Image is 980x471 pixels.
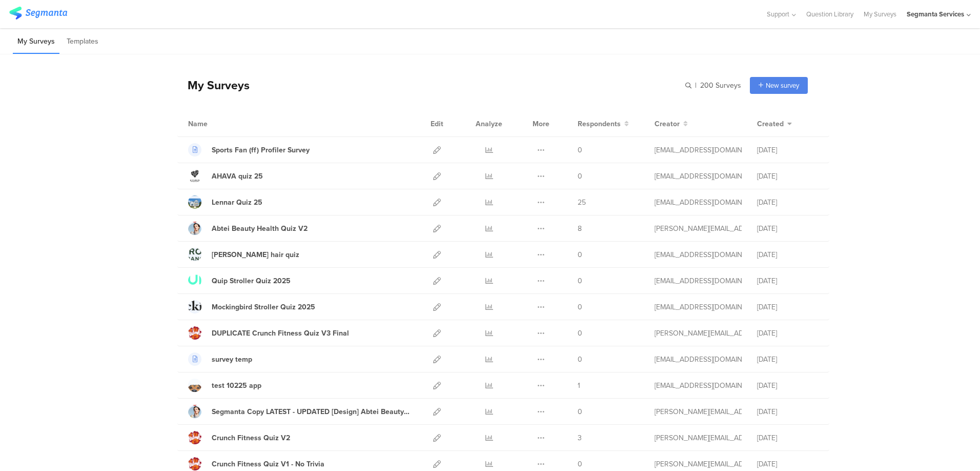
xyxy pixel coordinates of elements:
[578,223,582,234] span: 8
[212,354,252,365] div: survey temp
[757,459,819,469] div: [DATE]
[188,457,324,470] a: Crunch Fitness Quiz V1 - No Trivia
[212,249,299,260] div: YVES ROCHER hair quiz
[426,111,448,136] div: Edit
[655,433,742,443] div: riel@segmanta.com
[655,302,742,312] div: eliran@segmanta.com
[212,406,411,417] div: Segmanta Copy LATEST - UPDATED [Design] Abtei Beauty Health Quiz
[757,119,784,129] span: Created
[655,354,742,365] div: eliran@segmanta.com
[655,223,742,234] div: riel@segmanta.com
[212,223,308,234] div: Abtei Beauty Health Quiz V2
[474,111,504,136] div: Analyze
[655,380,742,391] div: eliran@segmanta.com
[212,459,324,469] div: Crunch Fitness Quiz V1 - No Trivia
[757,354,819,365] div: [DATE]
[578,406,582,417] span: 0
[655,459,742,469] div: riel@segmanta.com
[177,76,250,94] div: My Surveys
[578,328,582,339] span: 0
[212,276,291,286] div: Quip Stroller Quiz 2025
[693,80,698,91] span: |
[212,380,261,391] div: test 10225 app
[212,145,310,155] div: Sports Fan (ff) Profiler Survey
[655,276,742,286] div: eliran@segmanta.com
[655,328,742,339] div: riel@segmanta.com
[757,406,819,417] div: [DATE]
[188,248,299,261] a: [PERSON_NAME] hair quiz
[766,81,799,90] span: New survey
[212,171,263,182] div: AHAVA quiz 25
[578,380,580,391] span: 1
[655,406,742,417] div: riel@segmanta.com
[767,9,789,19] span: Support
[188,222,308,235] a: Abtei Beauty Health Quiz V2
[212,197,262,208] div: Lennar Quiz 25
[757,433,819,443] div: [DATE]
[13,30,59,54] li: My Surveys
[188,119,250,129] div: Name
[188,143,310,156] a: Sports Fan (ff) Profiler Survey
[655,197,742,208] div: eliran@segmanta.com
[757,328,819,339] div: [DATE]
[188,379,261,392] a: test 10225 app
[578,249,582,260] span: 0
[530,111,552,136] div: More
[188,405,411,418] a: Segmanta Copy LATEST - UPDATED [Design] Abtei Beauty Health Quiz
[578,119,629,129] button: Respondents
[9,7,67,19] img: segmanta logo
[578,145,582,155] span: 0
[188,274,291,287] a: Quip Stroller Quiz 2025
[212,302,315,312] div: Mockingbird Stroller Quiz 2025
[188,195,262,209] a: Lennar Quiz 25
[578,459,582,469] span: 0
[700,80,741,91] span: 200 Surveys
[62,30,103,54] li: Templates
[757,197,819,208] div: [DATE]
[655,171,742,182] div: eliran@segmanta.com
[757,223,819,234] div: [DATE]
[907,9,964,19] div: Segmanta Services
[655,249,742,260] div: eliran@segmanta.com
[757,119,792,129] button: Created
[655,119,688,129] button: Creator
[578,302,582,312] span: 0
[578,276,582,286] span: 0
[655,145,742,155] div: eliran@segmanta.com
[578,171,582,182] span: 0
[757,302,819,312] div: [DATE]
[188,169,263,183] a: AHAVA quiz 25
[757,276,819,286] div: [DATE]
[188,352,252,366] a: survey temp
[188,431,290,444] a: Crunch Fitness Quiz V2
[578,119,621,129] span: Respondents
[757,145,819,155] div: [DATE]
[757,171,819,182] div: [DATE]
[578,433,582,443] span: 3
[757,380,819,391] div: [DATE]
[188,300,315,313] a: Mockingbird Stroller Quiz 2025
[212,433,290,443] div: Crunch Fitness Quiz V2
[578,197,586,208] span: 25
[757,249,819,260] div: [DATE]
[188,326,349,340] a: DUPLICATE Crunch Fitness Quiz V3 Final
[578,354,582,365] span: 0
[655,119,680,129] span: Creator
[212,328,349,339] div: DUPLICATE Crunch Fitness Quiz V3 Final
